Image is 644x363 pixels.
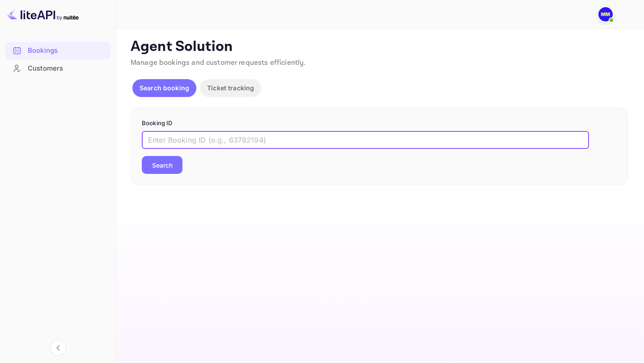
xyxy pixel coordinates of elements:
[5,60,110,77] div: Customers
[28,46,106,56] div: Bookings
[5,42,110,59] a: Bookings
[5,60,110,76] a: Customers
[28,63,106,74] div: Customers
[7,7,79,21] img: LiteAPI logo
[142,156,182,174] button: Search
[142,119,617,128] p: Booking ID
[5,42,110,59] div: Bookings
[131,58,306,68] span: Manage bookings and customer requests efficiently.
[598,7,613,21] img: Mohamed Mansour
[207,83,254,93] p: Ticket tracking
[142,131,589,149] input: Enter Booking ID (e.g., 63782194)
[50,340,66,356] button: Collapse navigation
[140,83,189,93] p: Search booking
[131,38,628,56] p: Agent Solution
